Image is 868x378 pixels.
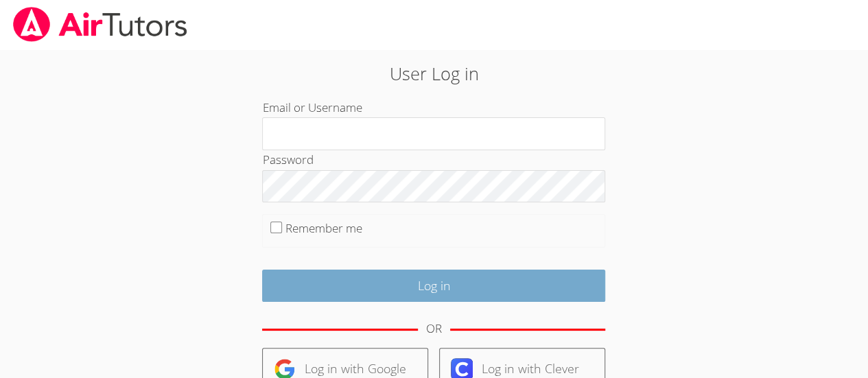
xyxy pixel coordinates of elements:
[200,60,668,86] h2: User Log in
[262,152,313,167] label: Password
[285,220,362,236] label: Remember me
[426,319,442,339] div: OR
[12,7,189,42] img: airtutors_banner-c4298cdbf04f3fff15de1276eac7730deb9818008684d7c2e4769d2f7ddbe033.png
[262,99,362,115] label: Email or Username
[262,270,605,302] input: Log in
